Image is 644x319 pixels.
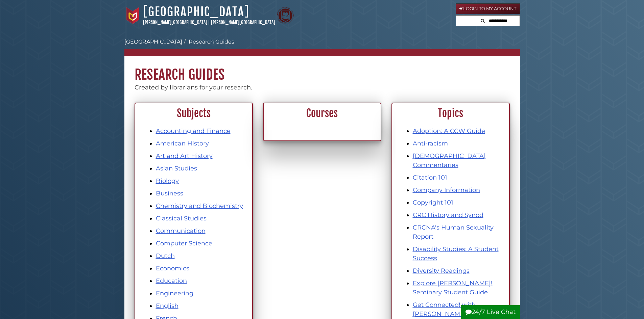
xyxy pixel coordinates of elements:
[479,16,487,25] button: Search
[156,290,193,297] a: Engineering
[413,267,470,274] a: Diversity Readings
[124,56,520,83] h1: Research Guides
[396,107,505,120] h2: Topics
[277,7,294,24] img: Calvin Theological Seminary
[156,140,209,147] a: American History
[189,38,234,45] a: Research Guides
[413,140,448,147] a: Anti-racism
[267,107,377,120] h2: Courses
[211,20,275,25] a: [PERSON_NAME][GEOGRAPHIC_DATA]
[156,265,189,272] a: Economics
[156,302,178,310] a: English
[124,38,182,45] a: [GEOGRAPHIC_DATA]
[156,202,243,210] a: Chemistry and Biochemistry
[156,152,213,160] a: Art and Art History
[413,152,486,169] a: [DEMOGRAPHIC_DATA] Commentaries
[156,165,197,172] a: Asian Studies
[156,177,179,185] a: Biology
[413,280,493,296] a: Explore [PERSON_NAME]! Seminary Student Guide
[156,215,207,222] a: Classical Studies
[208,20,210,25] span: |
[143,4,249,19] a: [GEOGRAPHIC_DATA]
[124,7,141,24] img: Calvin University
[156,240,212,247] a: Computer Science
[413,127,485,135] a: Adoption: A CCW Guide
[156,252,175,260] a: Dutch
[481,19,485,23] i: Search
[156,277,187,285] a: Education
[413,199,453,206] a: Copyright 101
[461,305,520,319] button: 24/7 Live Chat
[143,20,207,25] a: [PERSON_NAME][GEOGRAPHIC_DATA]
[456,3,520,14] a: Login to My Account
[139,107,248,120] h2: Subjects
[413,174,447,181] a: Citation 101
[124,38,520,56] nav: breadcrumb
[135,84,252,91] span: Created by librarians for your research.
[156,227,206,235] a: Communication
[413,211,483,219] a: CRC History and Synod
[413,245,499,262] a: Disability Studies: A Student Success
[413,224,494,240] a: CRCNA's Human Sexuality Report
[156,127,231,135] a: Accounting and Finance
[156,190,183,197] a: Business
[413,186,480,194] a: Company Information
